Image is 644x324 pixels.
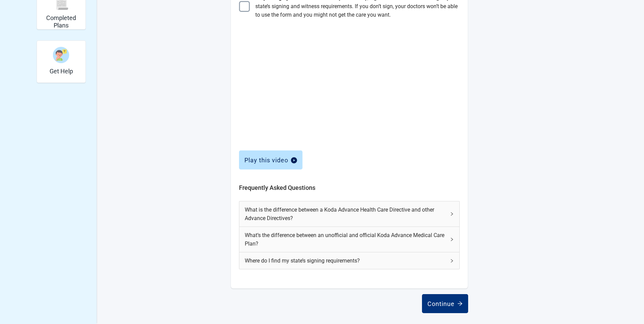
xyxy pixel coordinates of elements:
span: right [450,259,454,263]
div: Where do I find my state’s signing requirements? [239,252,459,269]
span: play-circle [291,157,297,163]
iframe: Advance Directive [239,29,443,136]
div: What is the difference between a Koda Advance Health Care Directive and other Advance Directives? [239,201,459,227]
h2: Get Help [50,68,73,75]
span: right [450,237,454,241]
div: Play this video [244,157,297,163]
span: What’s the difference between an unofficial and official Koda Advance Medical Care Plan? [245,231,446,248]
h2: Completed Plans [40,14,83,29]
div: Get Help [37,40,86,83]
span: Where do I find my state’s signing requirements? [245,256,446,265]
span: arrow-right [457,301,463,306]
h2: Frequently Asked Questions [239,183,460,193]
img: Check [239,1,250,12]
span: right [450,212,454,216]
button: Continuearrow-right [422,294,468,313]
button: Play this videoplay-circle [239,150,302,169]
img: person-question-x68TBcxA.svg [53,47,69,63]
div: Continue [427,300,463,307]
div: What’s the difference between an unofficial and official Koda Advance Medical Care Plan? [239,227,459,252]
span: What is the difference between a Koda Advance Health Care Directive and other Advance Directives? [245,205,446,222]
